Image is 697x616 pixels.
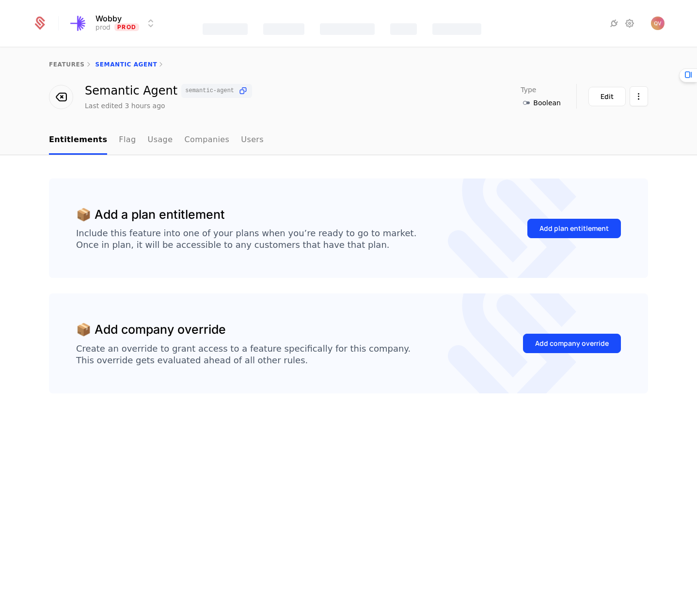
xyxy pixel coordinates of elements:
span: Wobby [95,15,122,22]
a: Flag [119,126,136,155]
div: Companies [320,23,375,35]
a: Companies [184,126,229,155]
div: Create an override to grant access to a feature specifically for this company. This override gets... [76,343,411,366]
div: Add plan entitlement [539,224,609,233]
div: Components [432,23,481,35]
a: Usage [148,126,173,155]
nav: Main [49,126,648,155]
div: 📦 Add a plan entitlement [76,206,225,224]
div: Edit [601,92,614,101]
button: Select environment [70,13,157,34]
div: Last edited 3 hours ago [85,101,165,111]
img: Wobby [67,12,91,35]
span: Type [521,86,536,93]
span: Boolean [533,98,561,108]
img: Quinten Verhelst [651,16,665,30]
button: Add plan entitlement [527,219,621,238]
button: Edit [588,87,626,106]
button: Open user button [651,16,665,30]
div: Add company override [535,339,609,348]
div: Features [203,23,248,35]
a: Integrations [608,17,620,29]
div: Semantic Agent [85,84,252,98]
a: Users [241,126,264,155]
a: features [49,61,85,68]
button: Add company override [523,334,621,353]
div: Events [390,23,416,35]
div: 📦 Add company override [76,321,226,339]
div: prod [95,22,111,32]
a: Entitlements [49,126,107,155]
a: Settings [624,17,635,29]
span: Prod [114,23,139,31]
button: Select action [630,86,648,106]
ul: Choose Sub Page [49,126,264,155]
span: semantic-agent [185,88,234,94]
div: Catalog [263,23,304,35]
div: Include this feature into one of your plans when you’re ready to go to market. Once in plan, it w... [76,227,416,251]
